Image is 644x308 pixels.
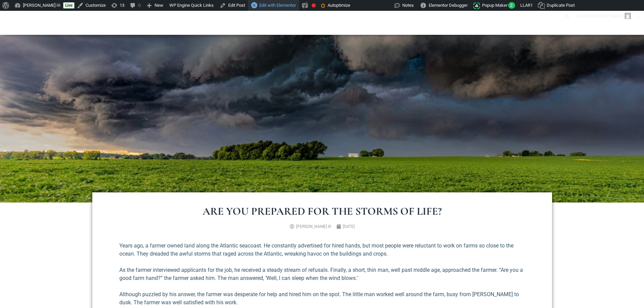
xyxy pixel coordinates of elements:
img: Views over 48 hours. Click for more Jetpack Stats. [356,1,394,9]
span: Edit with Elementor [259,3,296,8]
p: Although puzzled by his answer, the farmer was desperate for help and hired him on the spot. The ... [119,290,525,307]
p: Years ago, a farmer owned land along the Atlantic seacoast. He constantly advertised for hired ha... [119,242,525,258]
div: Focus keyphrase not set [312,3,316,7]
span: [PERSON_NAME] III [296,224,331,229]
a: Howdy, [574,11,634,22]
span: 2 [508,2,515,9]
a: Live [63,2,74,8]
a: [DATE] [336,223,355,230]
h1: Are You Prepared for the Storms of Life? [119,206,525,217]
time: [DATE] [343,224,355,229]
span: [PERSON_NAME] [590,14,623,19]
span: 1 [530,3,533,8]
p: As the farmer interviewed applicants for the job, he received a steady stream of refusals. Finall... [119,266,525,282]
